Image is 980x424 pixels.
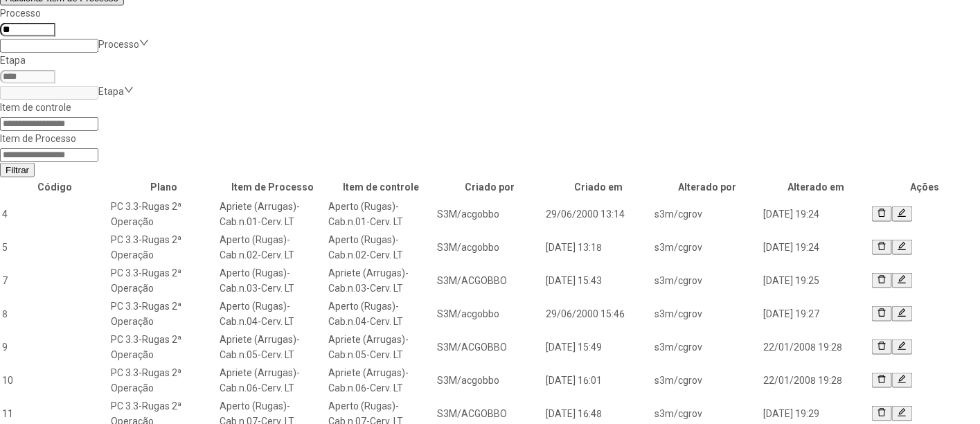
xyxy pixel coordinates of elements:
th: Item de Processo [219,179,326,195]
span: Filtrar [6,165,29,175]
td: S3M/acgobbo [436,198,544,230]
th: Plano [110,179,217,195]
td: Apriete (Arrugas)-Cab.n.06-Cerv. LT [219,364,326,396]
td: Apriete (Arrugas)-Cab.n.05-Cerv. LT [328,331,435,363]
th: Criado por [436,179,544,195]
td: 22/01/2008 19:28 [763,331,870,363]
th: Ações [871,179,979,195]
td: 10 [1,364,109,396]
td: Aperto (Rugas)-Cab.n.04-Cerv. LT [219,298,326,330]
td: PC 3.3-Rugas 2ª Operação [110,265,217,297]
td: Aperto (Rugas)-Cab.n.03-Cerv. LT [219,265,326,297]
td: Aperto (Rugas)-Cab.n.02-Cerv. LT [328,231,435,263]
td: S3M/acgobbo [436,364,544,396]
td: PC 3.3-Rugas 2ª Operação [110,364,217,396]
th: Criado em [545,179,652,195]
td: 22/01/2008 19:28 [763,364,870,396]
td: 29/06/2000 15:46 [545,298,652,330]
td: 7 [1,265,109,297]
td: s3m/cgrov [654,298,761,330]
td: Aperto (Rugas)-Cab.n.02-Cerv. LT [219,231,326,263]
td: [DATE] 19:24 [763,231,870,263]
td: 29/06/2000 13:14 [545,198,652,230]
th: Código [1,179,109,195]
nz-select-placeholder: Etapa [98,86,124,97]
th: Item de controle [328,179,435,195]
td: S3M/ACGOBBO [436,265,544,297]
td: [DATE] 19:27 [763,298,870,330]
td: [DATE] 13:18 [545,231,652,263]
td: Apriete (Arrugas)-Cab.n.01-Cerv. LT [219,198,326,230]
td: s3m/cgrov [654,231,761,263]
td: Apriete (Arrugas)-Cab.n.06-Cerv. LT [328,364,435,396]
td: PC 3.3-Rugas 2ª Operação [110,231,217,263]
th: Alterado por [654,179,761,195]
td: S3M/acgobbo [436,231,544,263]
th: Alterado em [763,179,870,195]
td: 8 [1,298,109,330]
td: Apriete (Arrugas)-Cab.n.05-Cerv. LT [219,331,326,363]
td: s3m/cgrov [654,198,761,230]
td: s3m/cgrov [654,364,761,396]
td: s3m/cgrov [654,265,761,297]
td: S3M/ACGOBBO [436,331,544,363]
td: PC 3.3-Rugas 2ª Operação [110,298,217,330]
td: 5 [1,231,109,263]
td: S3M/acgobbo [436,298,544,330]
td: 4 [1,198,109,230]
td: PC 3.3-Rugas 2ª Operação [110,198,217,230]
td: Apriete (Arrugas)-Cab.n.03-Cerv. LT [328,265,435,297]
td: [DATE] 15:43 [545,265,652,297]
td: 9 [1,331,109,363]
nz-select-placeholder: Processo [98,39,139,50]
td: [DATE] 19:25 [763,265,870,297]
td: PC 3.3-Rugas 2ª Operação [110,331,217,363]
td: Aperto (Rugas)-Cab.n.01-Cerv. LT [328,198,435,230]
td: s3m/cgrov [654,331,761,363]
td: [DATE] 15:49 [545,331,652,363]
td: [DATE] 19:24 [763,198,870,230]
td: Aperto (Rugas)-Cab.n.04-Cerv. LT [328,298,435,330]
td: [DATE] 16:01 [545,364,652,396]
